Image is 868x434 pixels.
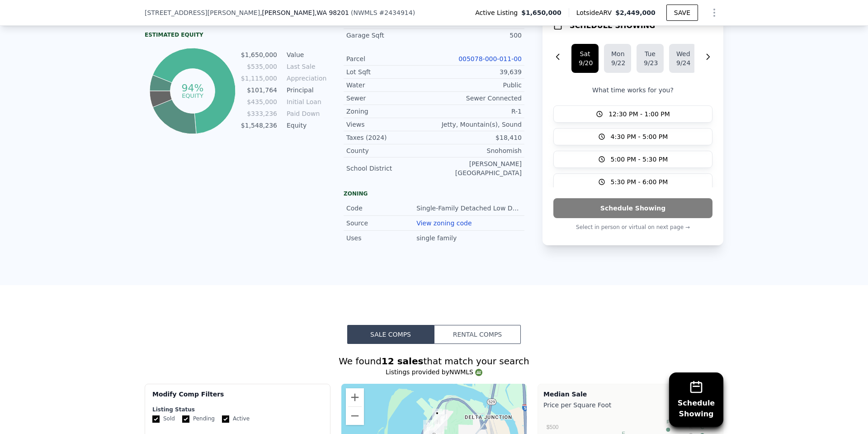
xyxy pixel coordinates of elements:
[458,55,522,62] a: 005078-000-011-00
[615,9,656,16] span: $2,449,000
[604,44,631,73] button: Mon9/22
[152,406,323,413] div: Listing Status
[152,415,160,423] input: Sold
[145,367,723,377] div: Listings provided by NWMLS
[434,410,451,433] div: 511 Wetmore Ave
[434,94,522,103] div: Sewer Connected
[222,415,229,423] input: Active
[241,73,278,83] td: $1,115,000
[669,372,723,427] button: ScheduleShowing
[553,128,712,145] button: 4:30 PM - 5:00 PM
[416,204,522,213] div: Single-Family Detached Low Density
[379,9,413,16] span: # 2434914
[434,81,522,90] div: Public
[382,356,424,367] strong: 12 sales
[353,9,377,16] span: NWMLS
[579,58,591,67] div: 9/20
[705,4,723,22] button: Show Options
[222,415,250,423] label: Active
[689,424,693,430] text: K
[571,44,599,73] button: Sat9/20
[285,85,325,95] td: Principal
[434,325,521,344] button: Rental Comps
[521,8,561,17] span: $1,650,000
[434,107,522,116] div: R-1
[609,110,670,119] span: 12:30 PM - 1:00 PM
[145,31,325,38] div: Estimated Equity
[475,369,482,376] img: NWMLS Logo
[346,107,434,116] div: Zoning
[553,198,712,218] button: Schedule Showing
[475,8,521,17] span: Active Listing
[344,190,524,197] div: Zoning
[644,58,656,67] div: 9/23
[260,8,349,17] span: , [PERSON_NAME]
[241,50,278,60] td: $1,650,000
[611,49,624,58] div: Mon
[346,67,434,76] div: Lot Sqft
[666,5,698,21] button: SAVE
[611,155,668,164] span: 5:00 PM - 5:30 PM
[241,109,278,119] td: $333,236
[579,49,591,58] div: Sat
[285,50,325,60] td: Value
[346,407,364,425] button: Zoom out
[285,73,325,83] td: Appreciation
[416,234,458,243] div: single family
[181,82,203,94] tspan: 94%
[666,419,670,424] text: F
[346,81,434,90] div: Water
[543,399,717,411] div: Price per Square Foot
[611,132,668,141] span: 4:30 PM - 5:00 PM
[553,151,712,168] button: 5:00 PM - 5:30 PM
[543,390,717,399] div: Median Sale
[676,58,689,67] div: 9/24
[644,49,656,58] div: Tue
[431,407,448,430] div: 1609 5th St
[152,390,323,406] div: Modify Comp Filters
[285,109,325,119] td: Paid Down
[676,49,689,58] div: Wed
[182,92,203,99] tspan: equity
[241,85,278,95] td: $101,764
[416,219,472,227] a: View zoning code
[669,44,696,73] button: Wed9/24
[152,415,175,423] label: Sold
[553,173,712,191] button: 5:30 PM - 6:00 PM
[241,120,278,130] td: $1,548,236
[570,20,655,31] h1: SCHEDULE SHOWING
[346,204,416,213] div: Code
[434,146,522,155] div: Snohomish
[241,97,278,107] td: $435,000
[145,8,260,17] span: [STREET_ADDRESS][PERSON_NAME]
[434,133,522,142] div: $18,410
[346,388,364,406] button: Zoom in
[346,133,434,142] div: Taxes (2024)
[182,415,189,423] input: Pending
[553,86,712,95] p: What time works for you?
[547,424,559,430] text: $500
[315,9,349,16] span: , WA 98201
[346,54,434,63] div: Parcel
[637,44,664,73] button: Tue9/23
[346,31,434,40] div: Garage Sqft
[429,405,446,428] div: 416 Alverson Blvd
[346,94,434,103] div: Sewer
[346,219,416,228] div: Source
[145,355,723,367] div: We found that match your search
[576,8,615,17] span: Lotside ARV
[182,415,215,423] label: Pending
[434,31,522,40] div: 500
[285,120,325,130] td: Equity
[434,120,522,129] div: Jetty, Mountain(s), Sound
[346,146,434,155] div: County
[346,120,434,129] div: Views
[351,8,415,17] div: ( )
[701,424,704,430] text: C
[553,105,712,123] button: 12:30 PM - 1:00 PM
[434,159,522,177] div: [PERSON_NAME][GEOGRAPHIC_DATA]
[285,62,325,72] td: Last Sale
[347,325,434,344] button: Sale Comps
[434,67,522,76] div: 39,639
[346,164,434,173] div: School District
